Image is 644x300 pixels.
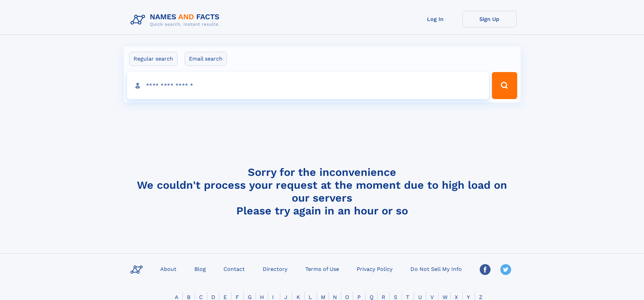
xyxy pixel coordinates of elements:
a: Contact [221,264,247,274]
a: About [158,264,179,274]
img: Logo Names and Facts [128,11,225,29]
h4: Sorry for the inconvenience We couldn't process your request at the moment due to high load on ou... [128,166,517,217]
label: Regular search [129,52,177,66]
label: Email search [185,52,227,66]
a: Sign Up [462,11,517,27]
img: Facebook [480,264,491,275]
img: Twitter [500,264,511,275]
button: Search Button [492,72,517,99]
a: Privacy Policy [354,264,395,274]
a: Log In [408,11,462,27]
a: Directory [260,264,290,274]
a: Do Not Sell My Info [408,264,464,274]
a: Terms of Use [303,264,342,274]
input: search input [127,72,489,99]
a: Blog [192,264,209,274]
